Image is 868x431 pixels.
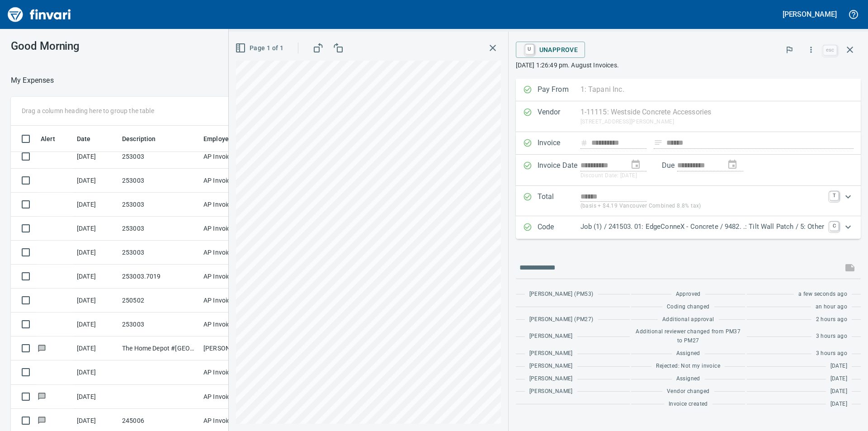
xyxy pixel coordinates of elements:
td: AP Invoices [200,145,268,169]
td: [DATE] [73,145,118,169]
span: Vendor changed [667,387,710,396]
td: [DATE] [73,193,118,217]
td: [DATE] [73,265,118,289]
span: Description [122,133,156,144]
p: My Expenses [11,75,54,86]
span: Employee [203,133,232,144]
span: Has messages [37,417,47,423]
div: Expand [516,216,861,239]
h3: Good Morning [11,40,203,52]
span: Additional reviewer changed from PM37 to PM27 [636,327,741,346]
td: AP Invoices [200,360,268,384]
span: [DATE] [830,362,847,371]
button: More [801,40,821,60]
span: Date [77,133,103,144]
td: 253003 [118,313,200,336]
span: [PERSON_NAME] [529,387,573,396]
td: [DATE] [73,217,118,241]
a: T [830,191,839,200]
td: 253003 [118,169,200,193]
td: [DATE] [73,241,118,265]
button: Flag [779,40,799,60]
p: Drag a column heading here to group the table [22,106,154,115]
span: Has messages [37,393,47,399]
span: [PERSON_NAME] [529,374,573,384]
span: Date [77,133,91,144]
a: esc [823,45,837,55]
span: Assigned [676,374,700,384]
p: Code [538,222,580,233]
span: Alert [41,133,55,144]
span: Assigned [676,349,700,358]
span: Unapprove [523,42,578,57]
button: [PERSON_NAME] [780,7,839,21]
td: 253003 [118,241,200,265]
div: Expand [516,186,861,216]
td: AP Invoices [200,313,268,336]
span: [PERSON_NAME] (PM53) [529,290,594,299]
td: 253003.7019 [118,265,200,289]
td: AP Invoices [200,169,268,193]
td: AP Invoices [200,265,268,289]
span: [PERSON_NAME] [529,332,573,341]
span: 2 hours ago [816,315,847,324]
span: Close invoice [821,39,861,61]
td: [DATE] [73,360,118,384]
td: The Home Depot #[GEOGRAPHIC_DATA] [118,336,200,360]
span: [DATE] [830,374,847,384]
td: 253003 [118,217,200,241]
span: 3 hours ago [816,332,847,341]
td: AP Invoices [200,217,268,241]
p: Total [538,191,580,211]
td: [DATE] [73,289,118,313]
span: 3 hours ago [816,349,847,358]
span: Alert [41,133,67,144]
img: Finvari [5,4,73,25]
span: This records your message into the invoice and notifies anyone mentioned [839,257,861,279]
p: (basis + $4.19 Vancouver Combined 8.8% tax) [580,202,824,211]
button: Page 1 of 1 [233,40,287,57]
span: Invoice created [669,400,708,409]
span: [PERSON_NAME] [529,349,573,358]
h5: [PERSON_NAME] [783,9,837,19]
td: 253003 [118,193,200,217]
td: [DATE] [73,385,118,409]
span: [DATE] [830,400,847,409]
span: Description [122,133,168,144]
span: [PERSON_NAME] [529,362,573,371]
td: AP Invoices [200,289,268,313]
span: Page 1 of 1 [237,43,283,54]
span: an hour ago [816,303,847,312]
p: [DATE] 1:26:49 pm. August Invoices. [516,61,861,70]
nav: breadcrumb [11,75,54,86]
button: UUnapprove [516,42,585,58]
td: [DATE] [73,169,118,193]
span: [DATE] [830,387,847,396]
td: [DATE] [73,336,118,360]
span: Has messages [37,345,47,351]
span: Rejected: Not my invoice [656,362,720,371]
td: 250502 [118,289,200,313]
a: C [830,222,839,231]
span: Coding changed [667,303,710,312]
td: [DATE] [73,313,118,336]
td: AP Invoices [200,241,268,265]
td: 253003 [118,145,200,169]
td: AP Invoices [200,193,268,217]
span: Employee [203,133,244,144]
span: Approved [676,290,701,299]
p: Job (1) / 241503. 01: EdgeConneX - Concrete / 9482. .: Tilt Wall Patch / 5: Other [580,222,824,232]
span: a few seconds ago [798,290,847,299]
span: Additional approval [662,315,714,324]
td: [PERSON_NAME] [200,336,268,360]
a: U [525,44,534,54]
span: [PERSON_NAME] (PM27) [529,315,594,324]
td: AP Invoices [200,385,268,409]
